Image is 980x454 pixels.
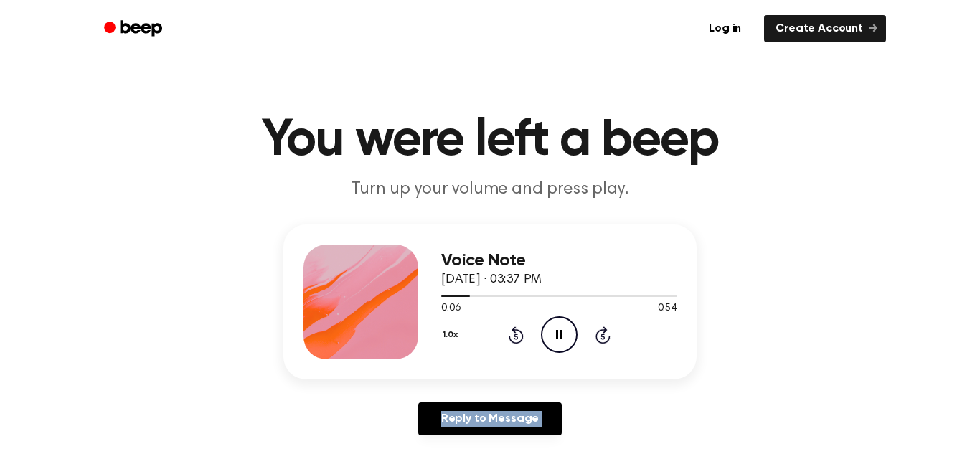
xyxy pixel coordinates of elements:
a: Log in [694,12,755,45]
span: 0:06 [441,301,460,316]
span: [DATE] · 03:37 PM [441,273,542,286]
button: 1.0x [441,323,463,347]
span: 0:54 [658,301,677,316]
a: Beep [94,15,175,43]
a: Create Account [764,15,886,42]
a: Reply to Message [418,402,562,435]
h1: You were left a beep [123,115,857,166]
h3: Voice Note [441,251,677,270]
p: Turn up your volume and press play. [215,178,765,202]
